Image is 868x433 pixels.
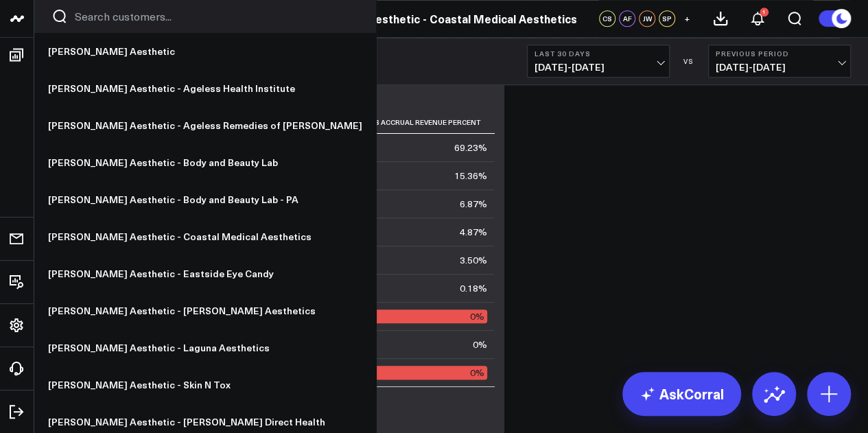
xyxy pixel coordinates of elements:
[639,10,655,27] div: JW
[535,62,662,73] span: [DATE] - [DATE]
[622,372,741,416] a: AskCorral
[34,181,376,218] a: [PERSON_NAME] Aesthetic - Body and Beauty Lab - PA
[460,281,487,295] div: 0.18%
[659,10,675,27] div: SP
[760,8,769,16] div: 1
[679,10,695,27] button: +
[527,45,670,78] button: Last 30 Days[DATE]-[DATE]
[716,62,843,73] span: [DATE] - [DATE]
[619,10,635,27] div: AF
[34,107,376,144] a: [PERSON_NAME] Aesthetic - Ageless Remedies of [PERSON_NAME]
[34,329,376,366] a: [PERSON_NAME] Aesthetic - Laguna Aesthetics
[75,9,359,24] input: Search customers input
[34,70,376,107] a: [PERSON_NAME] Aesthetic - Ageless Health Institute
[454,141,487,154] div: 69.23%
[677,57,701,65] div: VS
[357,111,500,134] th: Sales Accrual Revenue Percent
[34,255,376,292] a: [PERSON_NAME] Aesthetic - Eastside Eye Candy
[34,33,376,70] a: [PERSON_NAME] Aesthetic
[535,49,662,58] b: Last 30 Days
[34,366,376,403] a: [PERSON_NAME] Aesthetic - Skin N Tox
[708,45,851,78] button: Previous Period[DATE]-[DATE]
[473,338,487,351] div: 0%
[274,11,577,26] a: [PERSON_NAME] Aesthetic - Coastal Medical Aesthetics
[460,225,487,239] div: 4.87%
[357,366,487,379] div: 0%
[460,197,487,211] div: 6.87%
[684,14,690,23] span: +
[460,253,487,267] div: 3.50%
[34,292,376,329] a: [PERSON_NAME] Aesthetic - [PERSON_NAME] Aesthetics
[599,10,615,27] div: CS
[34,144,376,181] a: [PERSON_NAME] Aesthetic - Body and Beauty Lab
[34,218,376,255] a: [PERSON_NAME] Aesthetic - Coastal Medical Aesthetics
[716,49,843,58] b: Previous Period
[51,8,68,25] button: Search customers button
[357,309,487,323] div: 0%
[454,169,487,183] div: 15.36%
